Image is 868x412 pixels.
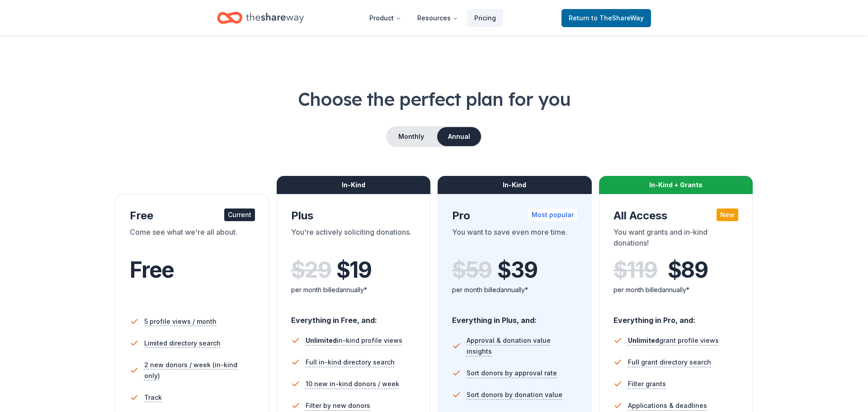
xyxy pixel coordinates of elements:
span: $ 89 [668,257,708,283]
a: Pricing [467,9,503,27]
div: Everything in Free, and: [291,307,416,326]
div: Most popular [528,208,577,221]
span: Unlimited [306,336,337,344]
div: All Access [613,208,739,223]
span: Sort donors by approval rate [467,368,557,379]
div: per month billed annually* [291,284,416,295]
div: Everything in Plus, and: [452,307,577,326]
span: 2 new donors / week (in-kind only) [144,360,255,381]
span: Full in-kind directory search [306,357,395,368]
div: New [717,208,738,221]
button: Annual [437,127,481,146]
div: You want grants and in-kind donations! [613,227,739,252]
div: You're actively soliciting donations. [291,227,416,252]
span: grant profile views [628,336,719,344]
span: in-kind profile views [306,336,402,344]
span: Approval & donation value insights [467,335,577,357]
span: $ 19 [336,257,372,283]
div: In-Kind [438,176,592,194]
span: Track [144,392,162,403]
button: Monthly [387,127,435,146]
span: 5 profile views / month [144,316,217,327]
div: Pro [452,208,577,223]
div: per month billed annually* [613,284,739,295]
div: You want to save even more time. [452,227,577,252]
div: In-Kind + Grants [599,176,753,194]
h1: Choose the perfect plan for you [36,86,832,112]
a: Home [217,7,304,28]
span: Full grant directory search [628,357,711,368]
button: Resources [410,9,465,27]
span: Sort donors by donation value [467,389,562,400]
button: Product [362,9,408,27]
a: Returnto TheShareWay [561,9,651,27]
span: Return [569,13,644,24]
span: Free [130,256,174,283]
div: Free [130,208,255,223]
span: $ 39 [497,257,537,283]
span: to TheShareWay [591,14,644,22]
div: In-Kind [277,176,431,194]
div: Everything in Pro, and: [613,307,739,326]
div: Come see what we're all about. [130,227,255,252]
span: Filter grants [628,379,666,389]
span: Filter by new donors [306,400,370,411]
span: Applications & deadlines [628,400,707,411]
span: Limited directory search [144,338,221,349]
span: 10 new in-kind donors / week [306,379,399,389]
div: per month billed annually* [452,284,577,295]
div: Current [224,208,255,221]
div: Plus [291,208,416,223]
nav: Main [362,7,503,28]
span: Unlimited [628,336,659,344]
